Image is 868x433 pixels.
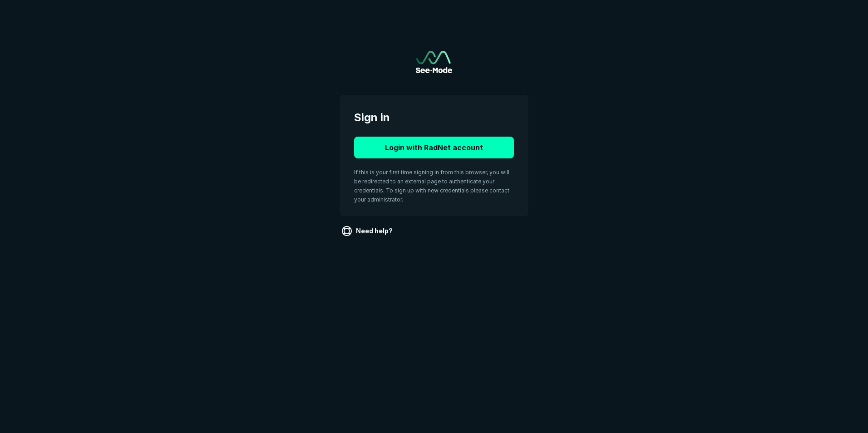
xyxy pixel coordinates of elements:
[354,109,514,126] span: Sign in
[354,137,514,158] button: Login with RadNet account
[354,169,509,203] span: If this is your first time signing in from this browser, you will be redirected to an external pa...
[416,51,452,73] img: See-Mode Logo
[416,51,452,73] a: Go to sign in
[340,224,396,238] a: Need help?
